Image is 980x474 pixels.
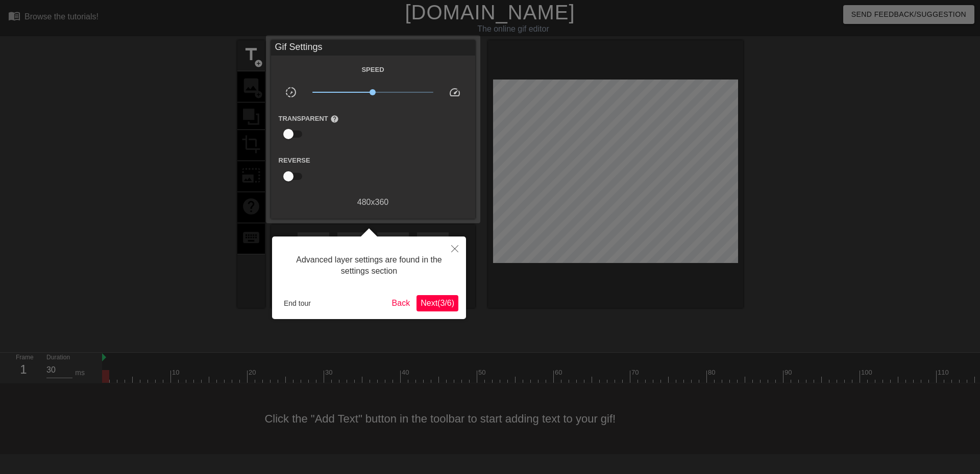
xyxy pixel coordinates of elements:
[388,295,414,311] button: Back
[280,244,458,287] div: Advanced layer settings are found in the settings section
[421,299,454,307] span: Next ( 3 / 6 )
[280,296,315,311] button: End tour
[416,295,458,311] button: Next
[444,236,466,260] button: Close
